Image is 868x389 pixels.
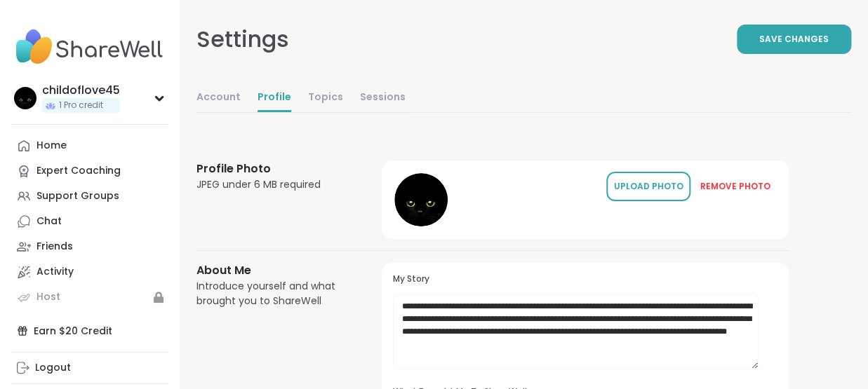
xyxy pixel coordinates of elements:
[393,273,777,285] h3: My Story
[308,84,343,112] a: Topics
[196,22,289,56] div: Settings
[759,33,829,46] span: Save Changes
[613,180,683,193] div: UPLOAD PHOTO
[36,164,121,178] div: Expert Coaching
[11,259,168,285] a: Activity
[11,133,168,158] a: Home
[606,172,690,201] button: UPLOAD PHOTO
[196,84,241,112] a: Account
[196,177,348,192] div: JPEG under 6 MB required
[11,158,168,184] a: Expert Coaching
[36,290,60,304] div: Host
[14,87,36,109] img: childoflove45
[737,25,851,54] button: Save Changes
[42,83,120,98] div: childoflove45
[36,214,62,228] div: Chat
[59,100,103,111] span: 1 Pro credit
[11,285,168,310] a: Host
[36,240,73,254] div: Friends
[11,184,168,209] a: Support Groups
[11,209,168,234] a: Chat
[700,180,770,193] div: REMOVE PHOTO
[196,279,348,308] div: Introduce yourself and what brought you to ShareWell
[258,84,291,112] a: Profile
[11,234,168,259] a: Friends
[36,189,119,203] div: Support Groups
[196,262,348,279] h3: About Me
[360,84,406,112] a: Sessions
[196,161,348,177] h3: Profile Photo
[36,265,74,279] div: Activity
[693,172,777,201] button: REMOVE PHOTO
[11,22,168,71] img: ShareWell Nav Logo
[36,139,67,153] div: Home
[11,355,168,381] a: Logout
[35,361,71,375] div: Logout
[11,318,168,343] div: Earn $20 Credit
